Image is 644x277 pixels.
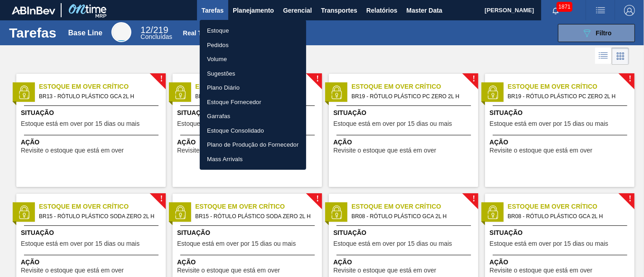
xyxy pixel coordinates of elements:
[200,52,306,67] a: Volume
[200,67,306,81] a: Sugestões
[200,38,306,53] a: Pedidos
[200,81,306,95] a: Plano Diário
[200,124,306,138] a: Estoque Consolidado
[200,138,306,152] a: Plano de Produção do Fornecedor
[200,95,306,110] a: Estoque Fornecedor
[200,24,306,38] a: Estoque
[200,152,306,167] a: Mass Arrivals
[200,109,306,124] a: Garrafas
